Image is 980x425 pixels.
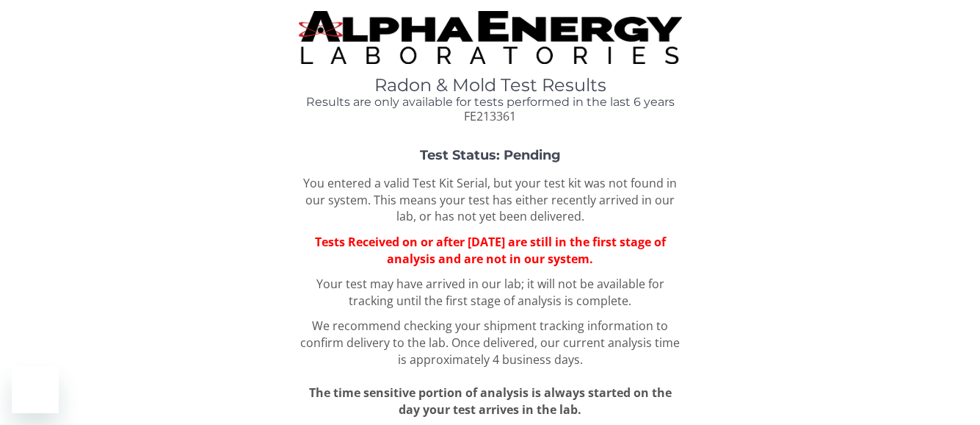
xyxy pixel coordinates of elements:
[299,96,682,109] h4: Results are only available for tests performed in the last 6 years
[299,175,682,226] p: You entered a valid Test Kit Serial, but your test kit was not found in our system. This means yo...
[309,385,672,418] span: The time sensitive portion of analysis is always started on the day your test arrives in the lab.
[299,11,682,64] img: TightCrop.jpg
[398,335,680,368] span: Once delivered, our current analysis time is approximately 4 business days.
[420,147,561,163] strong: Test Status: Pending
[300,318,668,351] span: We recommend checking your shipment tracking information to confirm delivery to the lab.
[299,76,682,95] h1: Radon & Mold Test Results
[464,108,516,124] span: FE213361
[315,234,666,267] span: Tests Received on or after [DATE] are still in the first stage of analysis and are not in our sys...
[12,366,59,413] iframe: Button to launch messaging window
[299,276,682,310] p: Your test may have arrived in our lab; it will not be available for tracking until the first stag...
